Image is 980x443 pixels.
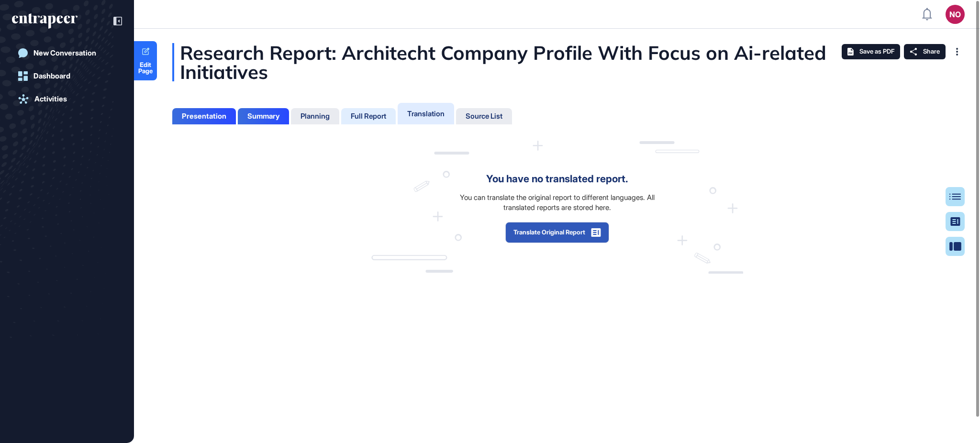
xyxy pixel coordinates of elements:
[34,95,67,103] div: Activities
[12,44,122,63] a: New Conversation
[172,43,942,81] div: Research Report: Architecht Company Profile With Focus on Ai-related Initiatives
[12,13,78,29] div: entrapeer-logo
[351,112,386,121] div: Full Report
[301,112,330,121] div: Planning
[134,62,157,74] span: Edit Page
[445,192,670,212] div: You can translate the original report to different languages. All translated reports are stored h...
[134,41,157,80] a: Edit Page
[12,66,122,86] a: Dashboard
[12,89,122,109] a: Activities
[486,171,628,187] div: You have no translated report.
[505,222,609,243] button: Translate Original Report
[247,112,279,121] div: Summary
[859,48,894,55] span: Save as PDF
[33,72,70,80] div: Dashboard
[182,112,226,121] div: Presentation
[923,48,940,55] span: Share
[946,5,965,24] button: NO
[466,112,502,121] div: Source List
[407,109,445,118] div: Translation
[33,49,96,57] div: New Conversation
